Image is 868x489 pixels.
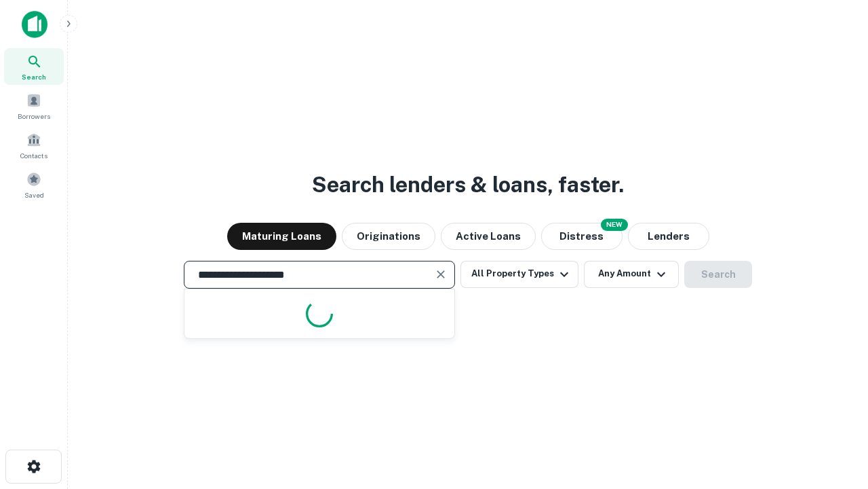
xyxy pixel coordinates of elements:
div: NEW [601,219,628,231]
button: Any Amount [584,261,679,288]
span: Search [22,71,46,82]
span: Borrowers [18,111,50,122]
img: capitalize-icon.png [22,11,47,38]
button: All Property Types [460,261,578,288]
a: Contacts [4,127,64,164]
a: Borrowers [4,88,64,124]
button: Maturing Loans [227,223,336,250]
a: Saved [4,166,64,203]
button: Lenders [628,223,709,250]
a: Search [4,48,64,85]
span: Saved [24,189,44,200]
button: Originations [342,223,435,250]
iframe: Chat Widget [800,380,868,446]
button: Active Loans [441,223,536,250]
button: Clear [431,265,450,284]
button: Search distressed loans with lien and other non-mortgage details. [541,223,623,250]
span: Contacts [20,150,47,161]
h3: Search lenders & loans, faster. [312,168,624,201]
